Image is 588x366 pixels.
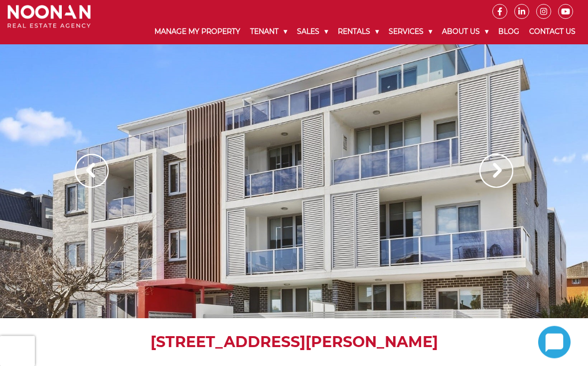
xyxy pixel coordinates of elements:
[149,19,245,45] a: Manage My Property
[479,154,513,188] img: Arrow slider
[524,19,581,45] a: Contact Us
[493,19,524,45] a: Blog
[7,5,91,28] img: Noonan Real Estate Agency
[245,19,292,45] a: Tenant
[10,334,578,352] h1: [STREET_ADDRESS][PERSON_NAME]
[384,19,437,45] a: Services
[292,19,333,45] a: Sales
[333,19,384,45] a: Rentals
[75,154,109,188] img: Arrow slider
[437,19,493,45] a: About Us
